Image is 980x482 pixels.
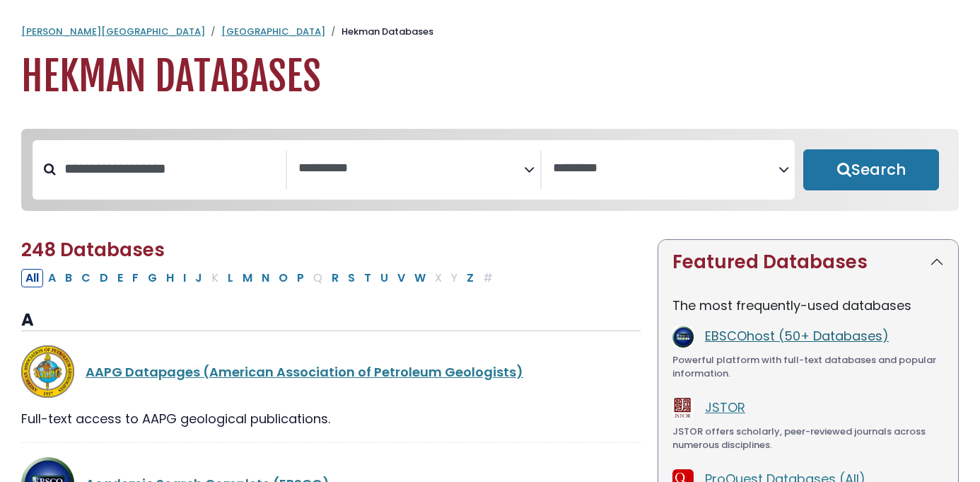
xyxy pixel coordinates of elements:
button: Filter Results F [128,269,143,287]
a: [GEOGRAPHIC_DATA] [221,25,325,38]
a: AAPG Datapages (American Association of Petroleum Geologists) [86,363,523,381]
a: JSTOR [705,398,745,416]
a: [PERSON_NAME][GEOGRAPHIC_DATA] [21,25,205,38]
button: Filter Results O [274,269,292,287]
span: 248 Databases [21,237,165,263]
button: Filter Results C [77,269,95,287]
button: Filter Results G [144,269,161,287]
div: JSTOR offers scholarly, peer-reviewed journals across numerous disciplines. [672,425,944,452]
nav: Search filters [21,129,959,211]
button: Submit for Search Results [803,149,939,190]
button: Filter Results R [327,269,343,287]
nav: breadcrumb [21,25,959,39]
button: Filter Results A [44,269,60,287]
button: Filter Results W [410,269,430,287]
button: Filter Results H [162,269,178,287]
button: All [21,269,43,287]
button: Filter Results T [360,269,375,287]
h3: A [21,310,641,331]
button: Filter Results N [257,269,274,287]
button: Filter Results L [223,269,238,287]
button: Filter Results Z [462,269,478,287]
button: Filter Results B [61,269,76,287]
li: Hekman Databases [325,25,433,39]
input: Search database by title or keyword [56,157,286,180]
button: Filter Results I [179,269,190,287]
h1: Hekman Databases [21,53,959,101]
button: Filter Results V [393,269,409,287]
p: The most frequently-used databases [672,296,944,315]
button: Featured Databases [658,240,958,285]
div: Powerful platform with full-text databases and popular information. [672,353,944,381]
button: Filter Results S [344,269,359,287]
textarea: Search [553,161,778,176]
a: EBSCOhost (50+ Databases) [705,327,889,345]
div: Full-text access to AAPG geological publications. [21,409,641,428]
textarea: Search [298,161,524,176]
button: Filter Results D [95,269,112,287]
button: Filter Results E [113,269,127,287]
button: Filter Results M [238,269,257,287]
div: Alpha-list to filter by first letter of database name [21,268,498,286]
button: Filter Results U [376,269,392,287]
button: Filter Results J [191,269,206,287]
button: Filter Results P [293,269,308,287]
